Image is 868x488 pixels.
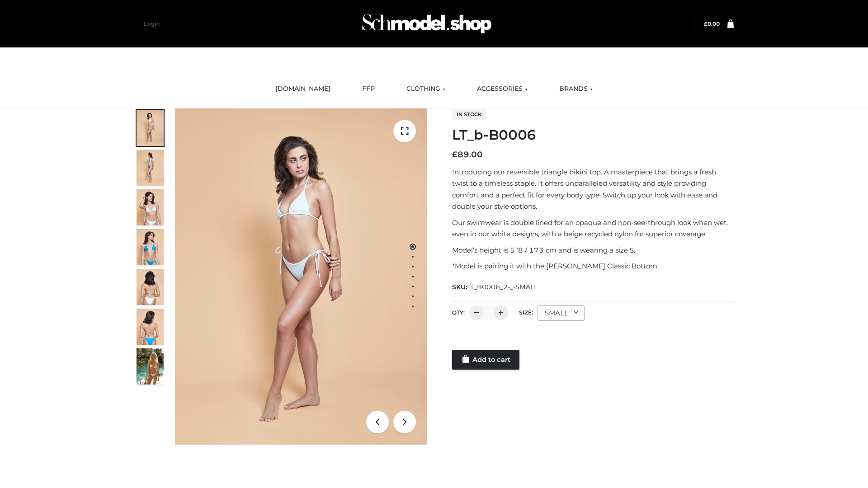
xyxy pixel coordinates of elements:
[400,79,452,99] a: CLOTHING
[137,269,164,305] img: ArielClassicBikiniTop_CloudNine_AzureSky_OW114ECO_7-scaled.jpg
[452,217,734,240] p: Our swimwear is double lined for an opaque and non-see-through look when wet, even in our white d...
[452,109,486,120] span: In stock
[452,166,734,212] p: Introducing our reversible triangle bikini top. A masterpiece that brings a fresh twist to a time...
[452,150,458,160] span: £
[137,309,164,345] img: ArielClassicBikiniTop_CloudNine_AzureSky_OW114ECO_8-scaled.jpg
[452,282,538,292] span: SKU:
[467,283,538,291] span: LT_B0006_2-_-SMALL
[704,20,720,27] a: £0.00
[452,127,734,143] h1: LT_b-B0006
[519,309,533,316] label: Size:
[538,305,585,321] div: SMALL
[137,348,164,385] img: Arieltop_CloudNine_AzureSky2.jpg
[452,350,519,370] a: Add to cart
[452,260,734,272] p: *Model is pairing it with the [PERSON_NAME] Classic Bottom
[452,150,483,160] bdi: 89.00
[137,189,164,225] img: ArielClassicBikiniTop_CloudNine_AzureSky_OW114ECO_3-scaled.jpg
[452,244,734,256] p: Model’s height is 5 ‘8 / 173 cm and is wearing a size S.
[144,20,160,27] a: Login
[359,6,495,42] img: Schmodel Admin 964
[175,108,427,445] img: ArielClassicBikiniTop_CloudNine_AzureSky_OW114ECO_1
[137,150,164,186] img: ArielClassicBikiniTop_CloudNine_AzureSky_OW114ECO_2-scaled.jpg
[355,79,382,99] a: FFP
[269,79,337,99] a: [DOMAIN_NAME]
[137,229,164,265] img: ArielClassicBikiniTop_CloudNine_AzureSky_OW114ECO_4-scaled.jpg
[704,20,708,27] span: £
[552,79,599,99] a: BRANDS
[452,309,465,316] label: QTY:
[137,110,164,146] img: ArielClassicBikiniTop_CloudNine_AzureSky_OW114ECO_1-scaled.jpg
[704,20,720,27] bdi: 0.00
[470,79,534,99] a: ACCESSORIES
